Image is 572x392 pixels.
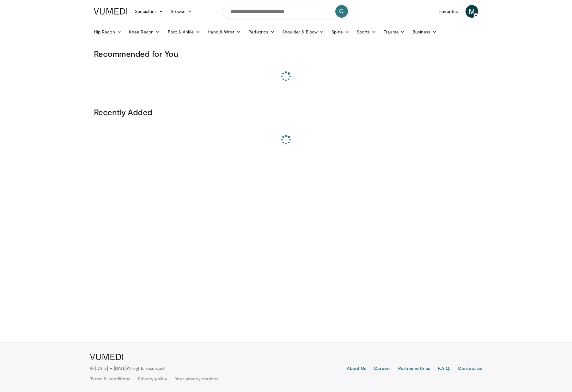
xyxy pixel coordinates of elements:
a: Hand & Wrist [204,26,245,38]
a: Your privacy choices [175,376,218,382]
a: Privacy policy [138,376,167,382]
a: Hip Recon [90,26,125,38]
h3: Recommended for You [94,49,478,59]
a: Favorites [435,5,462,18]
p: © [DATE] – [DATE] [90,365,164,371]
a: Careers [374,365,391,373]
a: Foot & Ankle [164,26,204,38]
a: Specialties [131,5,167,18]
a: About Us [347,365,367,373]
a: Knee Recon [125,26,164,38]
a: Pediatrics [245,26,278,38]
span: All rights reserved [127,365,164,371]
img: VuMedi Logo [94,8,127,15]
a: F.A.Q. [438,365,450,373]
a: Browse [167,5,196,18]
a: Partner with us [398,365,430,373]
a: Contact us [458,365,482,373]
a: Business [409,26,441,38]
input: Search topics, interventions [223,4,349,19]
img: VuMedi Logo [90,354,123,360]
h3: Recently Added [94,107,478,117]
a: Trauma [380,26,409,38]
a: Terms & conditions [90,376,130,382]
a: Spine [328,26,353,38]
a: Sports [353,26,380,38]
a: Shoulder & Elbow [278,26,328,38]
